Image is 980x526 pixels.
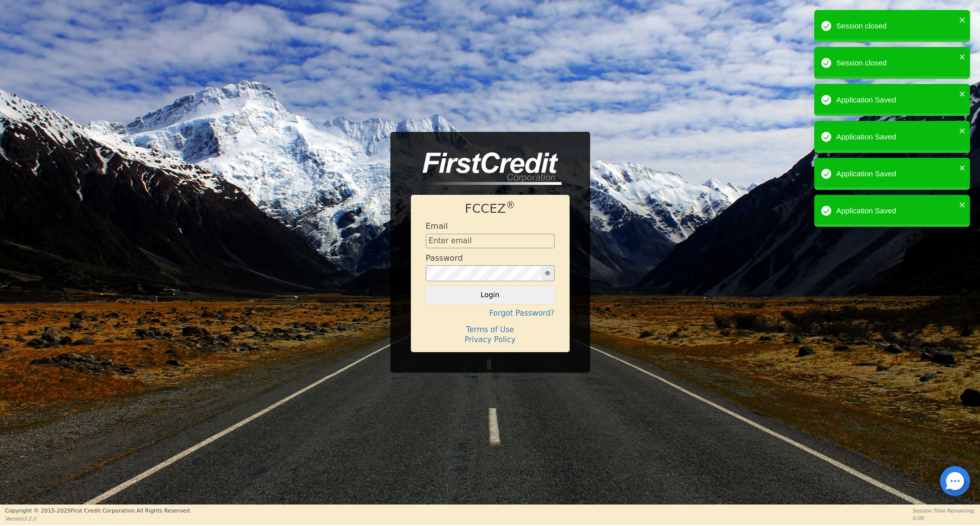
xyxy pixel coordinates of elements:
[836,131,956,143] div: Application Saved
[426,221,448,231] h4: Email
[5,515,191,523] p: Version 3.2.2
[959,125,966,136] button: close
[426,265,542,281] input: password
[426,234,555,249] input: Enter email
[959,162,966,173] button: close
[959,14,966,25] button: close
[426,309,555,318] h4: Forgot Password?
[506,200,515,210] sup: ®
[913,507,975,515] p: Session Time Remaining:
[426,201,555,216] h1: FCCEZ
[836,94,956,106] div: Application Saved
[426,325,555,334] h4: Terms of Use
[426,253,463,263] h4: Password
[959,88,966,99] button: close
[426,335,555,344] h4: Privacy Policy
[411,152,562,185] img: logo-CMu_cnol.png
[959,199,966,210] button: close
[836,168,956,180] div: Application Saved
[426,286,555,303] button: Login
[959,51,966,62] button: close
[836,20,956,32] div: Session closed
[136,508,191,514] span: All Rights Reserved.
[913,515,975,522] p: 0:00
[836,205,956,217] div: Application Saved
[5,507,191,516] p: Copyright © 2015- 2025 First Credit Corporation.
[836,57,956,69] div: Session closed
